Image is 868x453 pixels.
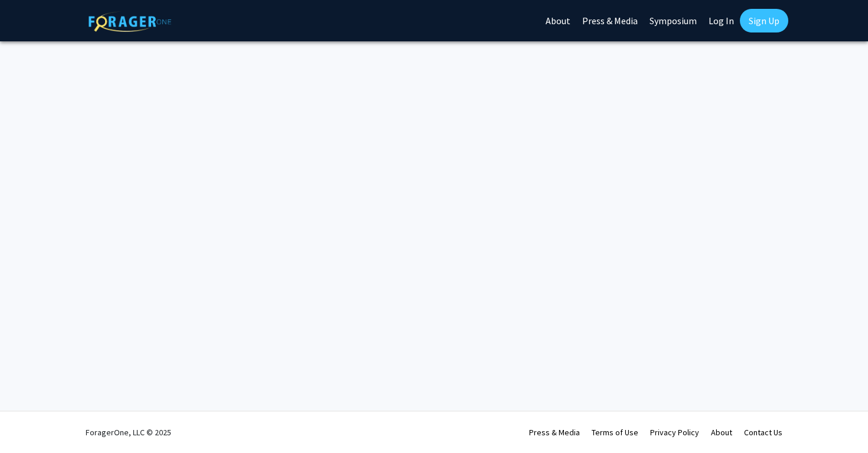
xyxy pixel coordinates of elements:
img: ForagerOne Logo [89,11,171,32]
a: Terms of Use [592,427,638,438]
a: Sign Up [740,9,788,32]
div: ForagerOne, LLC © 2025 [86,412,171,453]
a: About [711,427,732,438]
a: Press & Media [529,427,580,438]
a: Privacy Policy [650,427,699,438]
a: Contact Us [744,427,782,438]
